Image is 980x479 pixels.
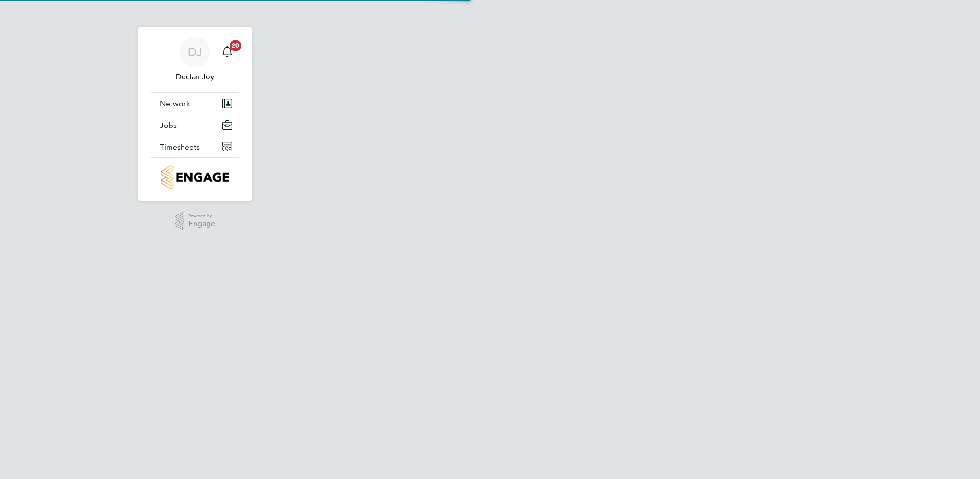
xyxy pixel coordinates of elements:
span: Declan Joy [150,71,240,83]
img: countryside-properties-logo-retina.png [161,165,229,189]
button: Jobs [150,114,240,136]
a: 20 [218,37,237,67]
span: 20 [230,40,241,51]
a: Go to home page [150,165,240,189]
span: DJ [188,46,202,58]
button: Timesheets [150,136,240,157]
button: Network [150,93,240,114]
span: Engage [188,220,215,228]
a: DJDeclan Joy [150,37,240,83]
span: Network [160,99,190,108]
nav: Main navigation [138,27,252,201]
span: Powered by [188,212,215,220]
span: Timesheets [160,142,200,151]
a: Powered byEngage [175,212,216,230]
span: Jobs [160,121,177,130]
